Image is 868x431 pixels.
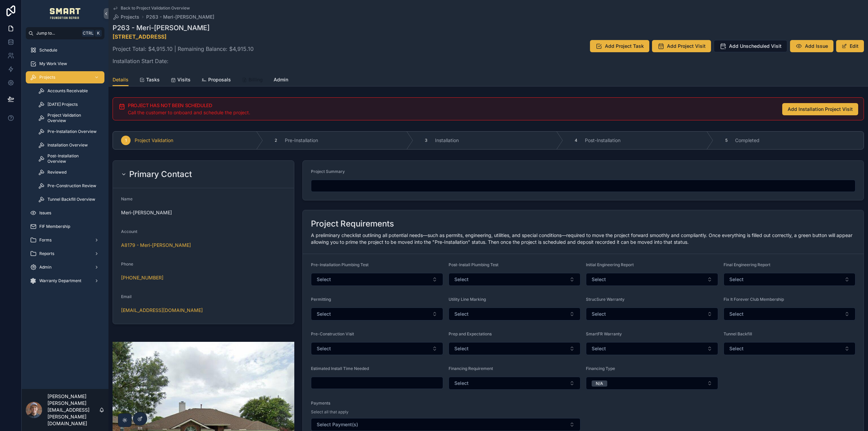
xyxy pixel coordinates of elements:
span: StrucSure Warranty [586,297,625,302]
span: Tunnel Backfill [724,331,752,336]
button: Select Button [586,342,718,355]
span: Estimated Install Time Needed [311,366,369,371]
a: Proposals [201,74,231,87]
span: Select Payment(s) [317,421,358,428]
span: 2 [275,138,277,143]
p: Project Total: $4,915.10 | Remaining Balance: $4,915.10 [113,45,254,53]
span: Account [121,229,137,234]
span: Reports [39,251,54,256]
img: App logo [50,8,81,19]
a: Schedule [26,44,104,56]
p: Installation Start Date: [113,57,254,65]
span: Pre-Installation Overview [47,129,97,134]
span: Billing [249,76,263,83]
span: Warranty Department [39,278,81,283]
span: Post-Installation [585,137,620,144]
a: FIF Membership [26,220,104,233]
button: Select Button [724,342,856,355]
span: Post-Install Plumbing Test [449,262,498,267]
button: Select Button [311,308,443,320]
span: Schedule [39,47,57,53]
button: Select Button [449,308,581,320]
button: Select Button [586,273,718,286]
span: Forms [39,237,52,243]
button: Add Project Task [590,40,649,52]
a: Reviewed [34,166,104,178]
a: Forms [26,234,104,246]
span: Prep and Expectations [449,331,492,336]
span: Project Summary [311,169,345,174]
span: Select [454,380,469,387]
span: Projects [121,14,139,20]
span: Select [454,345,469,352]
span: Select [454,311,469,317]
span: Completed [735,137,759,144]
span: Add Unscheduled Visit [729,43,782,50]
span: Jump to... [36,31,79,36]
span: 3 [425,138,427,143]
a: Admin [274,74,288,87]
a: A8179 - Meri-[PERSON_NAME] [121,242,191,249]
a: [EMAIL_ADDRESS][DOMAIN_NAME] [121,307,203,314]
span: Details [113,76,129,83]
span: Back to Project Validation Overview [121,5,190,11]
a: Post-Installation Overview [34,153,104,165]
span: Pre-Construction Review [47,183,96,189]
button: Select Button [449,377,581,390]
span: Select [317,345,331,352]
a: Project Validation Overview [34,112,104,124]
button: Jump to...CtrlK [26,27,104,39]
button: Select Button [311,342,443,355]
span: Issues [39,210,51,216]
button: Add Installation Project Visit [782,103,858,115]
a: Tasks [139,74,160,87]
a: [STREET_ADDRESS] [113,33,166,40]
p: [PERSON_NAME] [PERSON_NAME][EMAIL_ADDRESS][PERSON_NAME][DOMAIN_NAME] [47,393,99,427]
a: Reports [26,248,104,260]
div: Call the customer to onboard and schedule the project. [128,109,777,116]
button: Select Button [311,418,580,431]
span: 5 [725,138,728,143]
a: Projects [26,71,104,83]
span: Post-Installation Overview [47,153,98,164]
button: Select Button [586,308,718,320]
span: Initial Engineering Report [586,262,634,267]
a: [DATE] Projects [34,98,104,111]
span: A preliminary checklist outlining all potential needs—such as permits, engineering, utilities, an... [311,232,852,245]
button: Select Button [449,342,581,355]
button: Select Button [311,273,443,286]
span: Meri-[PERSON_NAME] [121,209,286,216]
button: Select Button [449,273,581,286]
button: Add Issue [790,40,833,52]
button: Select Button [586,377,718,390]
span: Reviewed [47,170,66,175]
a: My Work View [26,58,104,70]
span: Payments [311,400,330,406]
span: Pre-Construction Visit [311,331,354,336]
span: Tasks [146,76,160,83]
span: Add Issue [805,43,828,50]
a: Issues [26,207,104,219]
a: Tunnel Backfill Overview [34,193,104,205]
button: Select Button [724,273,856,286]
span: Select all that apply [311,409,349,415]
a: Pre-Installation Overview [34,125,104,138]
span: Admin [274,76,288,83]
button: Edit [836,40,864,52]
span: Phone [121,261,133,267]
span: Select [592,345,606,352]
a: Projects [113,14,139,20]
span: Pre-Installation [285,137,318,144]
span: Tunnel Backfill Overview [47,197,95,202]
span: Select [729,276,744,283]
span: Financing Requirement [449,366,493,371]
a: P263 - Meri-[PERSON_NAME] [146,14,214,20]
span: Select [729,311,744,317]
span: Fix It Forever Club Membership [724,297,784,302]
span: Pre-Installation Plumbing Test [311,262,369,267]
span: Select [592,276,606,283]
button: Add Project Visit [652,40,711,52]
button: Select Button [724,308,856,320]
h2: Primary Contact [129,169,192,180]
